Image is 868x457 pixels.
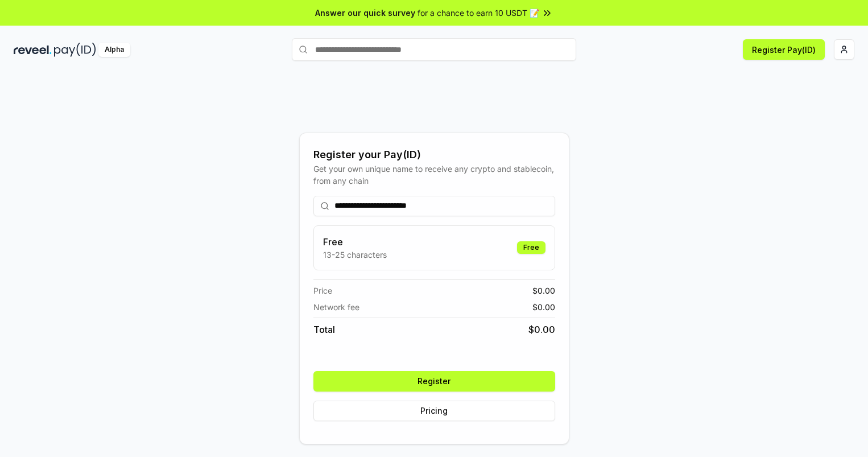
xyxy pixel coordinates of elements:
[532,285,555,297] span: $ 0.00
[315,7,415,19] span: Answer our quick survey
[313,285,332,297] span: Price
[323,235,387,249] h3: Free
[517,241,545,254] div: Free
[54,43,96,57] img: pay_id
[532,301,555,313] span: $ 0.00
[14,43,52,57] img: reveel_dark
[313,323,335,336] span: Total
[323,249,387,261] p: 13-25 characters
[98,43,130,57] div: Alpha
[743,39,825,60] button: Register Pay(ID)
[313,301,359,313] span: Network fee
[313,371,555,392] button: Register
[313,401,555,421] button: Pricing
[418,7,539,19] span: for a chance to earn 10 USDT 📝
[313,147,555,163] div: Register your Pay(ID)
[313,163,555,187] div: Get your own unique name to receive any crypto and stablecoin, from any chain
[528,323,555,336] span: $ 0.00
